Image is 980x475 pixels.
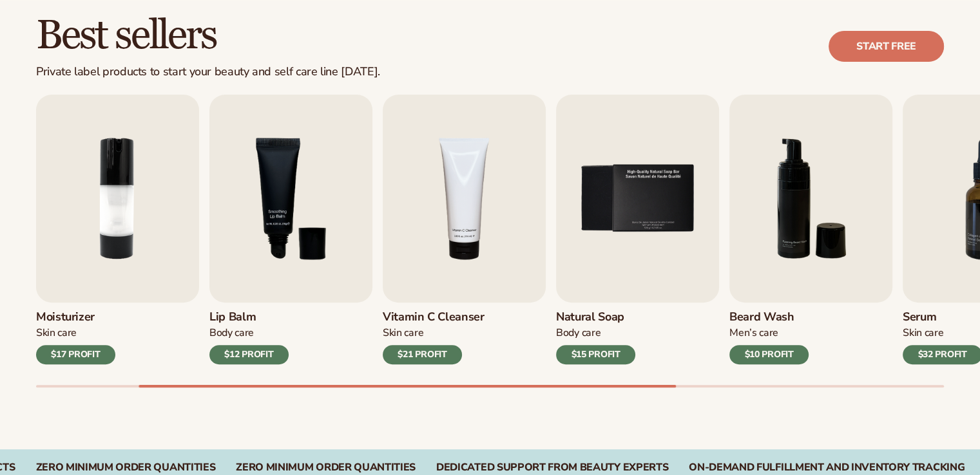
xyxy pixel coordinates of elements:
[556,95,719,364] a: 5 / 9
[829,31,944,62] a: Start free
[36,310,115,324] h3: Moisturizer
[729,326,809,340] div: Men’s Care
[436,461,668,474] div: Dedicated Support From Beauty Experts
[383,95,546,364] a: 4 / 9
[209,345,289,364] div: $12 PROFIT
[36,461,216,474] div: Zero Minimum Order QuantitieS
[556,345,635,364] div: $15 PROFIT
[729,310,809,324] h3: Beard Wash
[36,345,115,364] div: $17 PROFIT
[209,95,372,364] a: 3 / 9
[36,65,380,79] div: Private label products to start your beauty and self care line [DATE].
[209,310,289,324] h3: Lip Balm
[36,326,115,340] div: Skin Care
[729,345,809,364] div: $10 PROFIT
[556,310,635,324] h3: Natural Soap
[209,326,289,340] div: Body Care
[689,461,965,474] div: On-Demand Fulfillment and Inventory Tracking
[383,326,485,340] div: Skin Care
[383,310,485,324] h3: Vitamin C Cleanser
[36,14,380,57] h2: Best sellers
[36,95,199,364] a: 2 / 9
[236,461,416,474] div: Zero Minimum Order QuantitieS
[383,345,462,364] div: $21 PROFIT
[556,326,635,340] div: Body Care
[729,95,892,364] a: 6 / 9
